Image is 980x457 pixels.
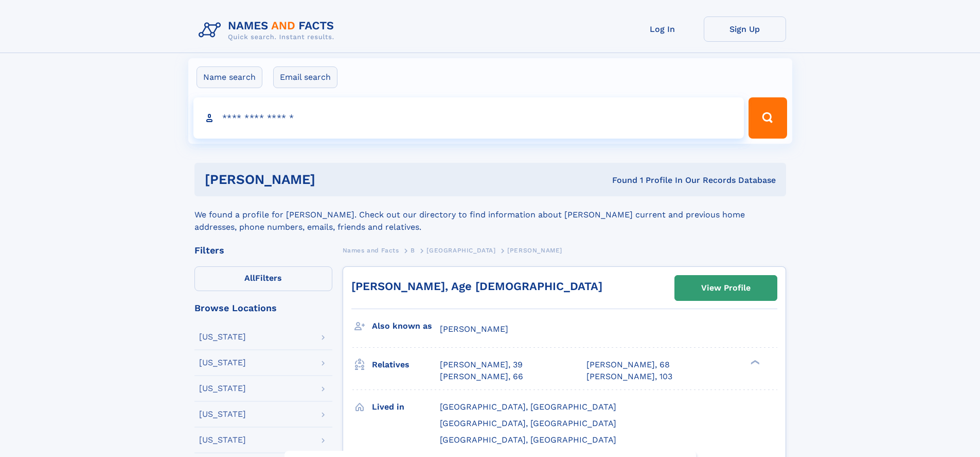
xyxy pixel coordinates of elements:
[440,418,616,428] span: [GEOGRAPHIC_DATA], [GEOGRAPHIC_DATA]
[440,435,616,445] span: [GEOGRAPHIC_DATA], [GEOGRAPHIC_DATA]
[586,371,672,382] a: [PERSON_NAME], 103
[199,384,246,393] div: [US_STATE]
[507,247,562,254] span: [PERSON_NAME]
[411,244,415,257] a: B
[675,276,777,300] a: View Profile
[440,359,523,370] a: [PERSON_NAME], 39
[749,97,787,139] button: Search Button
[704,16,786,42] a: Sign Up
[194,266,332,291] label: Filters
[197,66,262,88] label: Name search
[199,333,246,341] div: [US_STATE]
[586,359,670,370] a: [PERSON_NAME], 68
[372,398,440,416] h3: Lived in
[351,280,602,293] a: [PERSON_NAME], Age [DEMOGRAPHIC_DATA]
[273,66,337,88] label: Email search
[193,97,744,139] input: search input
[621,16,704,42] a: Log In
[440,371,523,382] a: [PERSON_NAME], 66
[194,246,332,255] div: Filters
[701,276,751,300] div: View Profile
[244,273,255,283] span: All
[343,244,399,257] a: Names and Facts
[199,436,246,444] div: [US_STATE]
[411,247,415,254] span: B
[748,359,760,366] div: ❯
[372,356,440,374] h3: Relatives
[372,317,440,335] h3: Also known as
[199,410,246,418] div: [US_STATE]
[194,16,343,44] img: Logo Names and Facts
[199,359,246,367] div: [US_STATE]
[464,175,776,186] div: Found 1 Profile In Our Records Database
[194,303,332,313] div: Browse Locations
[426,247,495,254] span: [GEOGRAPHIC_DATA]
[205,173,464,186] h1: [PERSON_NAME]
[440,402,616,412] span: [GEOGRAPHIC_DATA], [GEOGRAPHIC_DATA]
[194,196,786,233] div: We found a profile for [PERSON_NAME]. Check out our directory to find information about [PERSON_N...
[426,244,495,257] a: [GEOGRAPHIC_DATA]
[440,324,508,334] span: [PERSON_NAME]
